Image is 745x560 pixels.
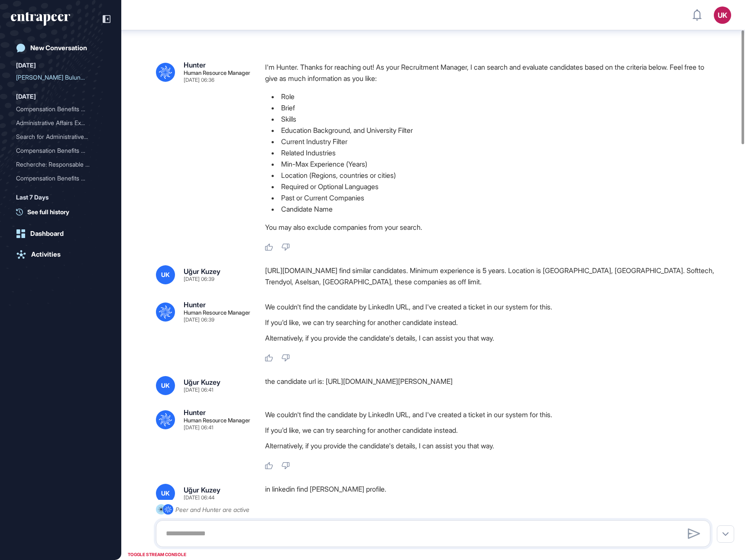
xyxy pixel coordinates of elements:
span: UK [161,490,170,497]
div: Activities [31,251,61,258]
li: Past or Current Companies [265,192,717,203]
li: Education Background, and University Filter [265,125,717,136]
li: Location (Regions, countries or cities) [265,170,717,181]
li: Min-Max Experience (Years) [265,158,717,170]
p: You may also exclude companies from your search. [265,222,717,233]
div: Hunter [184,301,206,308]
p: I'm Hunter. Thanks for reaching out! As your Recruitment Manager, I can search and evaluate candi... [265,61,717,84]
span: UK [161,382,170,389]
div: [DATE] [16,60,36,71]
div: Compensation Benefits Manager Search for MEA Region with C&B Program Design and Execution Skills ... [16,144,105,158]
div: the candidate url is: [URL][DOMAIN_NAME][PERSON_NAME] [265,376,717,395]
div: Recherche: Responsable Co... [16,158,98,171]
div: Recherche: Responsable Compensations et Avantages pour la région MEA avec compétences en Récompen... [16,158,105,171]
div: Compensation Benefits Man... [16,102,98,116]
div: entrapeer-logo [11,12,70,26]
div: Hunter [184,61,206,68]
button: UK [714,6,731,24]
p: We couldn't find the candidate by LinkedIn URL, and I've created a ticket in our system for this. [265,301,717,312]
li: Candidate Name [265,203,717,215]
div: Uğur Kuzey [184,268,220,275]
a: New Conversation [11,39,110,57]
p: Alternatively, if you provide the candidate's details, I can assist you that way. [265,440,717,451]
div: Özgür Akaoğlu'nun Bulunması [16,71,105,84]
div: Last 7 Days [16,192,49,203]
div: [DATE] 06:41 [184,425,213,430]
div: Compensation Benefits Manager for MEA Region in Automotive and Manufacturing Sectors [16,102,105,116]
li: Brief [265,102,717,113]
div: Uğur Kuzey [184,379,220,386]
p: Alternatively, if you provide the candidate's details, I can assist you that way. [265,332,717,344]
p: If you'd like, we can try searching for another candidate instead. [265,425,717,436]
li: Skills [265,113,717,125]
div: Compensation Benefits Man... [16,171,98,185]
div: [PERSON_NAME] Bulunma... [16,71,98,84]
div: Human Resource Manager [184,70,250,76]
div: Peer and Hunter are active [175,504,249,515]
div: Hunter [184,409,206,416]
div: [DATE] 06:39 [184,317,214,322]
li: Role [265,91,717,102]
li: Current Industry Filter [265,136,717,147]
a: Activities [11,246,110,263]
li: Required or Optional Languages [265,181,717,192]
div: [DATE] 06:36 [184,77,214,83]
div: [URL][DOMAIN_NAME] find similar candidates. Minimum experience is 5 years. Location is [GEOGRAPHI... [265,265,717,287]
a: See full history [16,207,110,216]
div: Search for Administrative Affairs Expert with 5 Years Experience in Automotive Sector in Istanbul [16,130,105,144]
div: [DATE] 06:39 [184,277,214,282]
span: UK [161,271,170,278]
div: Human Resource Manager [184,310,250,315]
div: Compensation Benefits Manager Role for MEA Region in Automotive and Manufacturing Industries [16,171,105,185]
div: in linkedin find [PERSON_NAME] profile. [265,484,717,503]
div: [DATE] 06:44 [184,495,214,500]
div: Administrative Affairs Expert with 5 Years Experience in Automotive Sector, Istanbul [16,116,105,130]
p: We couldn't find the candidate by LinkedIn URL, and I've created a ticket in our system for this. [265,409,717,420]
div: Uğur Kuzey [184,486,220,493]
li: Related Industries [265,147,717,158]
div: Dashboard [30,230,64,238]
div: Search for Administrative... [16,130,98,144]
div: Human Resource Manager [184,418,250,423]
p: If you'd like, we can try searching for another candidate instead. [265,317,717,328]
div: [DATE] [16,91,36,102]
div: [DATE] 06:41 [184,387,213,393]
a: Dashboard [11,225,110,242]
div: Administrative Affairs Ex... [16,116,98,130]
span: See full history [27,207,69,216]
div: TOGGLE STREAM CONSOLE [126,549,188,560]
div: Compensation Benefits Man... [16,144,98,158]
div: New Conversation [30,44,87,52]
